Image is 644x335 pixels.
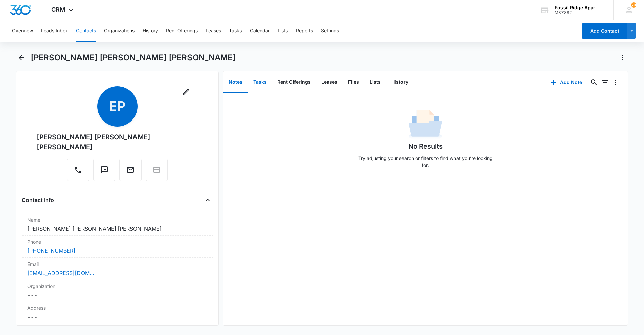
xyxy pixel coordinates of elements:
button: Email [119,159,142,181]
button: Calendar [250,20,270,42]
dd: --- [27,313,208,321]
button: Lists [364,72,386,93]
label: Name [27,216,208,223]
button: Filters [599,77,610,88]
a: Text [93,169,115,175]
button: Actions [617,52,628,63]
img: No Data [409,108,442,141]
button: Leases [206,20,221,42]
div: account name [555,5,604,10]
button: Contacts [76,20,96,42]
a: Email [119,169,142,175]
dd: [PERSON_NAME] [PERSON_NAME] [PERSON_NAME] [27,225,208,233]
button: Lists [278,20,288,42]
button: Overflow Menu [610,77,621,88]
a: [EMAIL_ADDRESS][DOMAIN_NAME] [27,269,94,277]
button: Tasks [248,72,272,93]
button: Rent Offerings [166,20,198,42]
button: Text [93,159,115,181]
label: Phone [27,238,208,245]
div: Address--- [22,302,213,324]
button: Add Note [544,74,589,90]
button: Rent Offerings [272,72,316,93]
h4: Contact Info [22,196,54,204]
a: Call [67,169,89,175]
button: Call [67,159,89,181]
button: Notes [223,72,248,93]
div: Organization--- [22,280,213,302]
button: Add Contact [582,23,627,39]
label: Address [27,304,208,312]
dd: --- [27,291,208,299]
h1: [PERSON_NAME] [PERSON_NAME] [PERSON_NAME] [31,53,236,63]
button: Close [202,195,213,205]
button: Tasks [229,20,242,42]
button: History [143,20,158,42]
div: Phone[PHONE_NUMBER] [22,236,213,258]
label: Organization [27,283,208,290]
button: Search... [589,77,599,88]
a: [PHONE_NUMBER] [27,247,75,255]
div: account id [555,10,604,15]
button: Reports [296,20,313,42]
button: Leads Inbox [41,20,68,42]
button: Back [16,52,26,63]
button: Settings [321,20,339,42]
button: Organizations [104,20,135,42]
p: Try adjusting your search or filters to find what you’re looking for. [355,155,496,169]
div: notifications count [631,2,636,8]
button: Overview [12,20,33,42]
span: EP [97,86,138,127]
div: Email[EMAIL_ADDRESS][DOMAIN_NAME] [22,258,213,280]
span: 70 [631,2,636,8]
button: History [386,72,414,93]
label: Email [27,260,208,268]
div: Name[PERSON_NAME] [PERSON_NAME] [PERSON_NAME] [22,213,213,236]
h1: No Results [408,141,443,151]
button: Files [343,72,364,93]
button: Leases [316,72,343,93]
span: CRM [51,6,65,13]
div: [PERSON_NAME] [PERSON_NAME] [PERSON_NAME] [37,132,198,152]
